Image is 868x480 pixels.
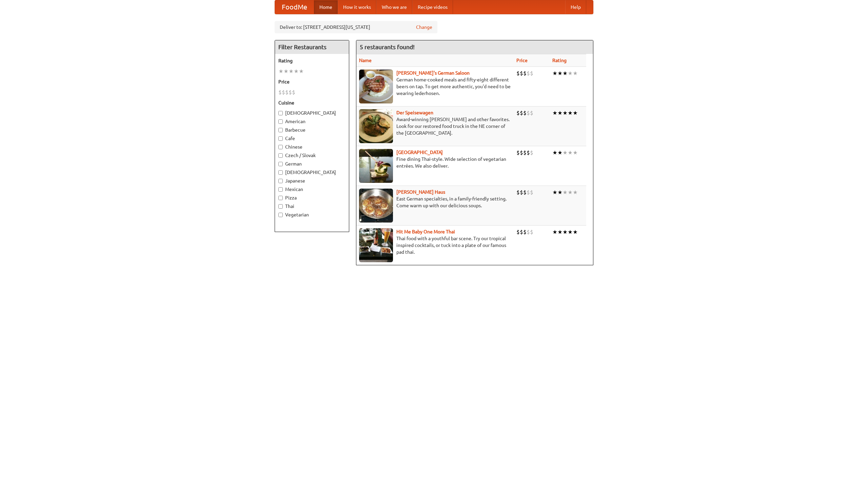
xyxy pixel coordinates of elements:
li: $ [278,89,282,96]
li: $ [292,89,295,96]
input: Japanese [278,179,283,183]
a: [PERSON_NAME] Haus [396,189,445,195]
li: $ [520,149,523,156]
a: Recipe videos [412,0,453,14]
a: FoodMe [275,0,314,14]
img: esthers.jpg [359,70,393,103]
li: ★ [573,189,578,196]
li: $ [523,228,527,236]
p: Thai food with a youthful bar scene. Try our tropical inspired cocktails, or tuck into a plate of... [359,235,511,255]
li: ★ [568,70,573,77]
li: ★ [283,68,289,75]
li: ★ [563,149,568,156]
h5: Cuisine [278,99,346,106]
li: $ [523,189,527,196]
a: Rating [552,58,567,63]
li: $ [520,109,523,117]
li: $ [285,89,289,96]
li: ★ [294,68,299,75]
li: $ [516,189,520,196]
img: kohlhaus.jpg [359,189,393,223]
li: $ [520,189,523,196]
li: ★ [573,228,578,236]
li: $ [527,189,530,196]
input: Czech / Slovak [278,153,283,158]
h5: Rating [278,57,346,64]
li: ★ [573,149,578,156]
img: satay.jpg [359,149,393,183]
li: ★ [557,228,563,236]
input: Chinese [278,145,283,149]
li: $ [516,149,520,156]
li: $ [530,228,533,236]
li: ★ [568,109,573,117]
li: ★ [299,68,304,75]
li: ★ [557,149,563,156]
a: Price [516,58,528,63]
img: babythai.jpg [359,228,393,262]
li: ★ [563,109,568,117]
label: Vegetarian [278,211,346,218]
li: $ [530,149,533,156]
div: Deliver to: [STREET_ADDRESS][US_STATE] [275,21,437,33]
p: East German specialties, in a family-friendly setting. Come warm up with our delicious soups. [359,195,511,209]
li: $ [527,109,530,117]
input: Vegetarian [278,213,283,217]
li: ★ [552,228,557,236]
a: Home [314,0,338,14]
li: $ [516,70,520,77]
a: Name [359,58,372,63]
li: ★ [563,70,568,77]
label: Czech / Slovak [278,152,346,159]
li: $ [530,70,533,77]
li: $ [523,109,527,117]
a: Change [416,24,432,31]
input: American [278,119,283,124]
li: ★ [563,228,568,236]
li: ★ [552,109,557,117]
p: Award-winning [PERSON_NAME] and other favorites. Look for our restored food truck in the NE corne... [359,116,511,136]
label: German [278,160,346,167]
label: Thai [278,203,346,210]
li: $ [516,228,520,236]
li: ★ [278,68,283,75]
input: Cafe [278,136,283,141]
li: $ [282,89,285,96]
li: ★ [552,149,557,156]
label: [DEMOGRAPHIC_DATA] [278,169,346,176]
label: [DEMOGRAPHIC_DATA] [278,110,346,116]
label: Japanese [278,177,346,184]
li: ★ [557,189,563,196]
li: $ [520,70,523,77]
input: [DEMOGRAPHIC_DATA] [278,111,283,115]
a: Help [565,0,586,14]
input: Thai [278,204,283,209]
li: ★ [573,70,578,77]
a: [GEOGRAPHIC_DATA] [396,150,443,155]
input: Mexican [278,187,283,192]
label: Cafe [278,135,346,142]
label: Pizza [278,194,346,201]
li: ★ [289,68,294,75]
li: $ [530,109,533,117]
img: speisewagen.jpg [359,109,393,143]
a: How it works [338,0,376,14]
a: Hit Me Baby One More Thai [396,229,455,234]
li: ★ [568,228,573,236]
li: ★ [568,189,573,196]
h5: Price [278,78,346,85]
input: Pizza [278,196,283,200]
li: ★ [552,70,557,77]
li: $ [520,228,523,236]
li: $ [527,70,530,77]
li: ★ [573,109,578,117]
li: ★ [557,70,563,77]
li: $ [527,149,530,156]
a: Der Speisewagen [396,110,433,115]
a: [PERSON_NAME]'s German Saloon [396,70,470,76]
